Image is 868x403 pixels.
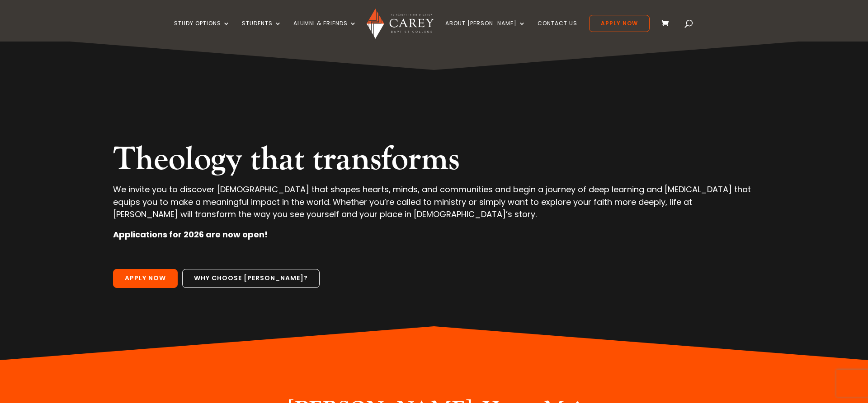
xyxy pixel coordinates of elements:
[367,9,433,39] img: Carey Baptist College
[182,269,320,288] a: Why choose [PERSON_NAME]?
[293,20,357,42] a: Alumni & Friends
[242,20,282,42] a: Students
[113,269,178,288] a: Apply Now
[174,20,230,42] a: Study Options
[445,20,526,42] a: About [PERSON_NAME]
[113,183,755,228] p: We invite you to discover [DEMOGRAPHIC_DATA] that shapes hearts, minds, and communities and begin...
[113,140,755,183] h2: Theology that transforms
[589,15,650,32] a: Apply Now
[113,229,268,240] strong: Applications for 2026 are now open!
[538,20,577,42] a: Contact Us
